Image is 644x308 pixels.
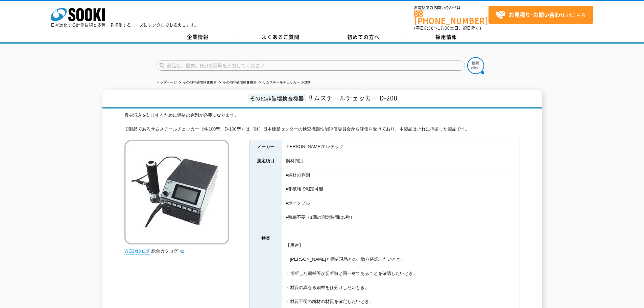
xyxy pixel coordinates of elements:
[157,80,177,84] a: トップページ
[282,140,520,154] td: [PERSON_NAME]エレテック
[467,57,484,74] img: btn_search.png
[414,25,481,31] span: (平日 ～ 土日、祝日除く)
[282,154,520,168] td: 鋼材判別
[151,248,185,254] a: 総合カタログ
[509,10,566,19] strong: お見積り･お問い合わせ
[51,23,199,27] p: 日々進化する計測技術と多種・多様化するニーズにレンタルでお応えします。
[258,79,310,86] li: サムスチールチェッカー D-200
[183,80,217,84] a: その他非破壊検査機器
[124,140,229,244] img: サムスチールチェッカー D-200
[307,93,398,102] span: サムスチールチェッカー D-200
[157,32,239,42] a: 企業情報
[414,10,488,24] a: [PHONE_NUMBER]
[347,33,380,41] span: 初めての方へ
[239,32,322,42] a: よくあるご質問
[157,61,465,71] input: 商品名、型式、NETIS番号を入力してください
[124,248,150,255] img: webカタログ
[438,25,450,31] span: 17:30
[322,32,405,42] a: 初めての方へ
[124,112,520,133] div: 異材混入を防止するために鋼材の判別が必要になります。 旧製品であるサムスチールチェッカー（M-100型、D-100型）は（財）日本建築センターの検査機器性能評価委員会から評価を受けており、本製品...
[223,80,257,84] a: その他非破壊検査機器
[249,154,282,168] th: 測定項目
[495,10,586,20] span: はこちら
[488,6,593,24] a: お見積り･お問い合わせはこちら
[405,32,488,42] a: 採用情報
[414,6,488,10] span: お電話でのお問い合わせは
[248,94,306,102] span: その他非破壊検査機器
[424,25,434,31] span: 8:50
[249,140,282,154] th: メーカー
